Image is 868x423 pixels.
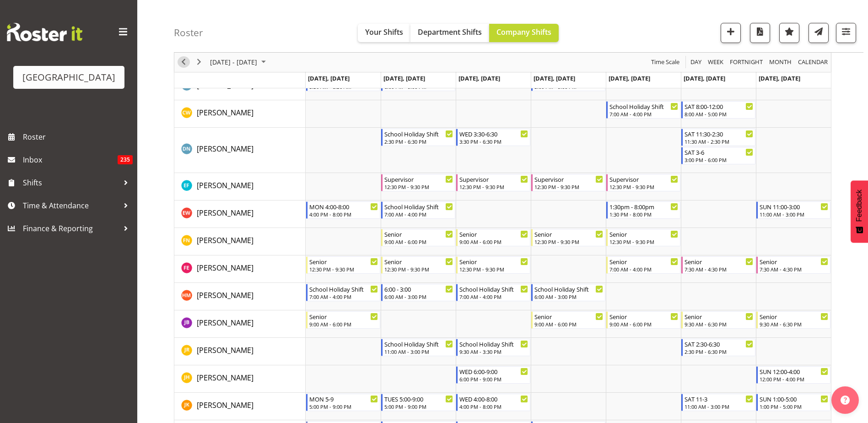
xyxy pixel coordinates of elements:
a: [PERSON_NAME] [197,400,253,411]
div: 12:00 PM - 4:00 PM [760,375,828,383]
span: Fortnight [729,57,764,68]
div: Jack Bailey"s event - Senior Begin From Friday, October 3, 2025 at 9:00:00 AM GMT+13:00 Ends At F... [606,311,680,329]
div: WED 3:30-6:30 [459,129,528,138]
button: Time Scale [650,57,681,68]
div: Senior [609,257,678,266]
img: Rosterit website logo [7,23,82,41]
h4: Roster [174,27,203,38]
span: Company Shifts [496,27,551,37]
div: Senior [459,257,528,266]
div: WED 4:00-8:00 [459,394,528,403]
div: 2:30 PM - 6:30 PM [384,138,453,145]
div: 9:00 AM - 6:00 PM [534,320,603,328]
div: TUES 5:00-9:00 [384,394,453,403]
button: Highlight an important date within the roster. [779,23,799,43]
span: Inbox [23,153,118,167]
span: Roster [23,130,133,144]
div: Senior [685,312,753,321]
td: Hamish McKenzie resource [174,283,306,310]
div: 7:30 AM - 4:30 PM [760,266,828,273]
div: SAT 8:00-12:00 [685,102,753,111]
div: Cain Wilson"s event - School Holiday Shift Begin From Friday, October 3, 2025 at 7:00:00 AM GMT+1... [606,101,680,119]
div: 12:30 PM - 9:30 PM [534,183,603,190]
div: Joshua Keen"s event - SAT 11-3 Begin From Saturday, October 4, 2025 at 11:00:00 AM GMT+13:00 Ends... [681,394,755,411]
div: 9:30 AM - 3:30 PM [459,348,528,355]
span: [PERSON_NAME] [197,345,253,355]
td: Earl Foran resource [174,173,306,201]
div: 4:00 PM - 8:00 PM [309,211,378,218]
div: Joshua Keen"s event - MON 5-9 Begin From Monday, September 29, 2025 at 5:00:00 PM GMT+13:00 Ends ... [306,394,380,411]
a: [PERSON_NAME] [197,262,253,273]
div: 5:00 PM - 9:00 PM [309,403,378,410]
span: [PERSON_NAME] [197,400,253,410]
a: [PERSON_NAME] [197,180,253,191]
div: MON 4:00-8:00 [309,202,378,211]
span: [DATE], [DATE] [308,74,350,82]
div: 12:30 PM - 9:30 PM [309,266,378,273]
div: School Holiday Shift [534,284,603,293]
div: 9:30 AM - 6:30 PM [685,320,753,328]
a: [PERSON_NAME] [197,207,253,218]
div: 7:00 AM - 4:00 PM [384,211,453,218]
a: [PERSON_NAME] [197,345,253,356]
div: Sep 29 - Oct 05, 2025 [207,53,271,72]
div: 7:00 AM - 4:00 PM [609,110,678,118]
button: Timeline Week [706,57,725,68]
div: SAT 11:30-2:30 [685,129,753,138]
div: Jack Bailey"s event - Senior Begin From Monday, September 29, 2025 at 9:00:00 AM GMT+13:00 Ends A... [306,311,380,329]
div: Senior [760,257,828,266]
td: Jayden Horsley resource [174,365,306,393]
div: Senior [760,312,828,321]
div: Finn Edwards"s event - Senior Begin From Saturday, October 4, 2025 at 7:30:00 AM GMT+13:00 Ends A... [681,256,755,274]
div: 1:30pm - 8:00pm [609,202,678,211]
div: Senior [384,229,453,239]
div: Felix Nicholls"s event - Senior Begin From Wednesday, October 1, 2025 at 9:00:00 AM GMT+13:00 End... [456,229,530,246]
span: [PERSON_NAME] [197,263,253,273]
span: [PERSON_NAME] [197,318,253,328]
div: Senior [609,312,678,321]
div: Senior [309,312,378,321]
div: School Holiday Shift [459,284,528,293]
span: [PERSON_NAME] [197,235,253,245]
div: 2:30 PM - 6:30 PM [685,348,753,355]
div: 12:30 PM - 9:30 PM [459,266,528,273]
span: [PERSON_NAME] [197,208,253,218]
div: Felix Nicholls"s event - Senior Begin From Thursday, October 2, 2025 at 12:30:00 PM GMT+13:00 End... [531,229,605,246]
div: School Holiday Shift [384,339,453,348]
div: Senior [384,257,453,266]
div: 12:30 PM - 9:30 PM [609,183,678,190]
div: 5:00 PM - 9:00 PM [384,403,453,410]
div: Emily Wheeler"s event - MON 4:00-8:00 Begin From Monday, September 29, 2025 at 4:00:00 PM GMT+13:... [306,201,380,219]
div: Joshua Keen"s event - WED 4:00-8:00 Begin From Wednesday, October 1, 2025 at 4:00:00 PM GMT+13:00... [456,394,530,411]
div: Drew Nielsen"s event - School Holiday Shift Begin From Tuesday, September 30, 2025 at 2:30:00 PM ... [381,129,455,146]
div: Joshua Keen"s event - TUES 5:00-9:00 Begin From Tuesday, September 30, 2025 at 5:00:00 PM GMT+13:... [381,394,455,411]
div: 12:30 PM - 9:30 PM [609,238,678,245]
div: SAT 11-3 [685,394,753,403]
button: Timeline Day [689,57,703,68]
span: Time Scale [650,57,680,68]
div: Hamish McKenzie"s event - School Holiday Shift Begin From Wednesday, October 1, 2025 at 7:00:00 A... [456,284,530,301]
div: 6:00 PM - 9:00 PM [459,375,528,383]
div: Jack Bailey"s event - Senior Begin From Saturday, October 4, 2025 at 9:30:00 AM GMT+13:00 Ends At... [681,311,755,329]
div: Hamish McKenzie"s event - School Holiday Shift Begin From Thursday, October 2, 2025 at 6:00:00 AM... [531,284,605,301]
div: previous period [176,53,191,72]
div: [GEOGRAPHIC_DATA] [22,70,115,84]
div: 6:00 - 3:00 [384,284,453,293]
div: 9:00 AM - 6:00 PM [309,320,378,328]
div: Drew Nielsen"s event - SAT 3-6 Begin From Saturday, October 4, 2025 at 3:00:00 PM GMT+13:00 Ends ... [681,147,755,164]
div: 7:00 AM - 4:00 PM [309,293,378,300]
div: Drew Nielsen"s event - SAT 11:30-2:30 Begin From Saturday, October 4, 2025 at 11:30:00 AM GMT+13:... [681,129,755,146]
button: Fortnight [728,57,765,68]
button: Next [193,57,205,68]
div: 1:30 PM - 8:00 PM [609,211,678,218]
div: 9:00 AM - 6:00 PM [609,320,678,328]
div: Joshua Keen"s event - SUN 1:00-5:00 Begin From Sunday, October 5, 2025 at 1:00:00 PM GMT+13:00 En... [756,394,830,411]
div: Senior [534,312,603,321]
div: School Holiday Shift [609,102,678,111]
div: Cain Wilson"s event - SAT 8:00-12:00 Begin From Saturday, October 4, 2025 at 8:00:00 AM GMT+13:00... [681,101,755,119]
span: Time & Attendance [23,199,119,212]
span: [PERSON_NAME] [197,108,253,118]
div: 9:00 AM - 6:00 PM [384,238,453,245]
span: [DATE], [DATE] [534,74,575,82]
span: 235 [118,155,133,164]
